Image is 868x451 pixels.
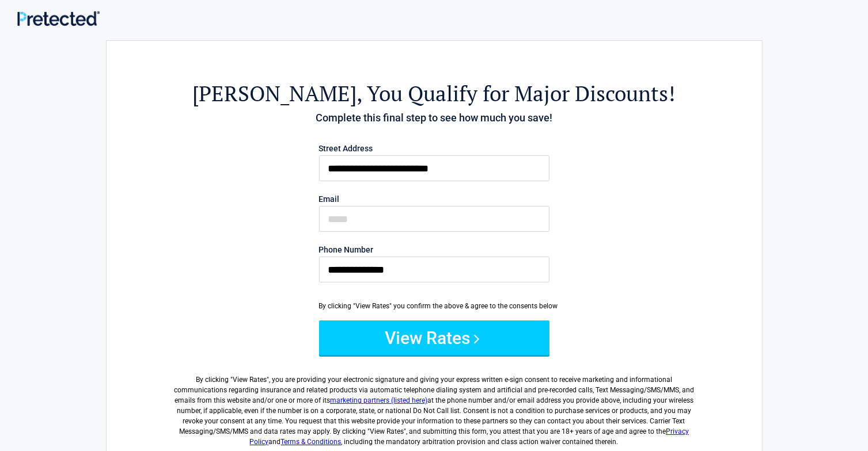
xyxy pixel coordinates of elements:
div: By clicking "View Rates" you confirm the above & agree to the consents below [319,301,549,311]
a: Terms & Conditions [281,438,342,446]
label: Phone Number [319,246,549,254]
span: [PERSON_NAME] [193,79,357,108]
a: marketing partners (listed here) [330,396,427,404]
label: Email [319,195,549,203]
label: By clicking " ", you are providing your electronic signature and giving your express written e-si... [170,365,699,447]
h2: , You Qualify for Major Discounts! [170,79,699,108]
span: View Rates [233,376,267,384]
h4: Complete this final step to see how much you save! [170,110,699,125]
label: Street Address [319,144,549,152]
img: Main Logo [17,11,100,26]
button: View Rates [319,320,549,355]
